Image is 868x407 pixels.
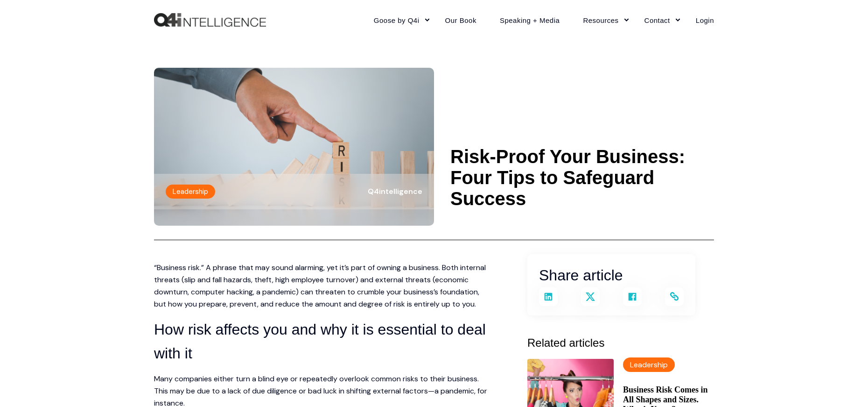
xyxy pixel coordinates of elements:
h1: Risk-Proof Your Business: Four Tips to Safeguard Success [450,146,714,209]
label: Leadership [166,185,215,199]
h3: Related articles [527,334,714,352]
h3: Share article [539,264,684,287]
label: Leadership [623,357,675,372]
img: Q4intelligence, LLC logo [154,13,266,27]
p: “Business risk.” A phrase that may sound alarming, yet it’s part of owning a business. Both inter... [154,262,490,310]
span: Q4intelligence [368,186,422,196]
a: Back to Home [154,13,266,27]
span: How risk affects you and why it is essential to deal with it [154,321,486,362]
img: A person's finger holding in place a set of stacked blocks spelling out the word' risk' from fall... [154,68,434,226]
